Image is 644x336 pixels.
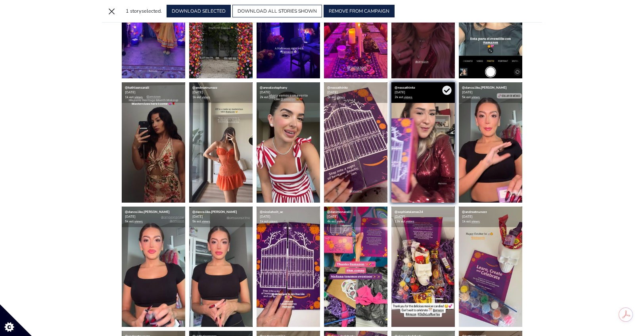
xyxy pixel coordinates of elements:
[391,82,455,103] div: [DATE] 2k est.
[134,219,143,224] a: views
[125,85,149,90] a: @kathleensaraiii
[126,8,162,15] div: selected.
[395,85,415,90] a: @nessathinkz
[105,5,118,17] button: ×
[269,95,278,99] a: views
[202,219,210,224] a: views
[462,210,487,214] a: @andreatnunezz
[192,85,217,90] a: @andreatnunezz
[189,82,253,103] div: [DATE] 1k est.
[404,95,412,99] a: views
[327,210,351,214] a: @danimonacelli
[192,210,237,214] a: @dance.like.[PERSON_NAME]
[167,5,231,17] button: DOWNLOAD SELECTED
[324,82,387,103] div: [DATE] 2k est.
[257,207,320,227] div: [DATE] 1k est.
[459,82,522,103] div: [DATE] 5k est.
[471,219,480,224] a: views
[327,85,348,90] a: @nessathinkz
[459,207,522,227] div: [DATE] 1k est.
[126,8,129,15] span: 1
[232,5,322,17] button: DOWNLOAD ALL STORIES SHOWN
[324,207,387,227] div: [DATE] 4k est.
[406,219,414,224] a: views
[395,210,423,214] a: @sophiatalamas24
[122,207,185,227] div: [DATE] 5k est.
[260,210,283,214] a: @nicoleholt_ac
[337,95,345,99] a: views
[202,95,210,99] a: views
[134,95,143,99] a: views
[260,85,287,90] a: @arevalostephany
[257,82,320,103] div: [DATE] 2k est.
[391,207,455,227] div: [DATE] 13k est.
[337,219,345,224] a: views
[269,219,278,224] a: views
[125,210,170,214] a: @dance.like.[PERSON_NAME]
[189,207,253,227] div: [DATE] 5k est.
[130,8,142,15] span: story
[462,85,507,90] a: @dance.like.[PERSON_NAME]
[122,82,185,103] div: [DATE] 1k est.
[471,95,480,99] a: views
[324,5,395,17] button: REMOVE FROM CAMPAIGN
